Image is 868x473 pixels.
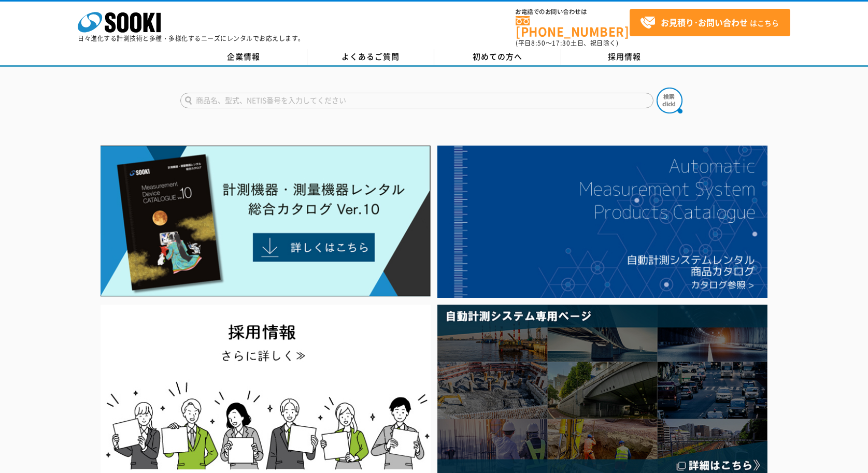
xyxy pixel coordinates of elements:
[180,49,307,65] a: 企業情報
[552,38,571,48] span: 17:30
[437,146,767,298] img: 自動計測システムカタログ
[516,9,630,15] span: お電話でのお問い合わせは
[657,88,682,113] img: btn_search.png
[473,51,522,62] span: 初めての方へ
[516,16,630,37] a: [PHONE_NUMBER]
[630,9,790,36] a: お見積り･お問い合わせはこちら
[640,15,779,31] span: はこちら
[78,35,305,41] p: 日々進化する計測技術と多種・多様化するニーズにレンタルでお応えします。
[531,38,546,48] span: 8:50
[516,38,618,48] span: (平日 ～ 土日、祝日除く)
[180,93,653,108] input: 商品名、型式、NETIS番号を入力してください
[307,49,434,65] a: よくあるご質問
[561,49,688,65] a: 採用情報
[434,49,561,65] a: 初めての方へ
[101,146,431,297] img: Catalog Ver10
[661,16,748,28] strong: お見積り･お問い合わせ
